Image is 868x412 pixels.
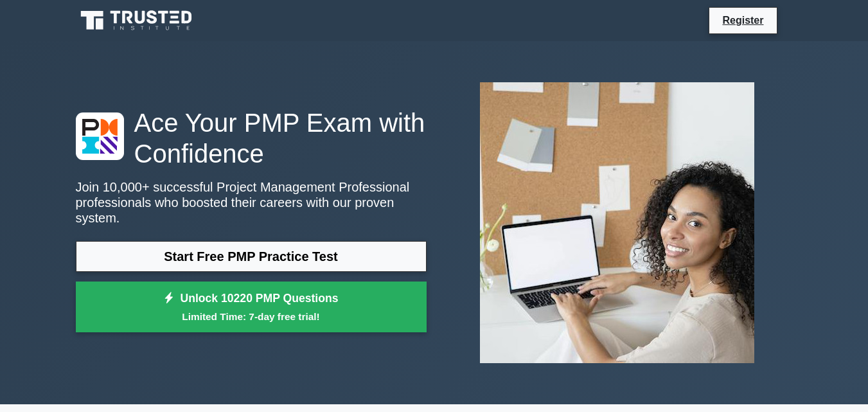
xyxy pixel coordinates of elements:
[92,309,411,324] small: Limited Time: 7-day free trial!
[76,107,427,169] h1: Ace Your PMP Exam with Confidence
[714,12,771,28] a: Register
[76,282,427,333] a: Unlock 10220 PMP QuestionsLimited Time: 7-day free trial!
[76,241,427,272] a: Start Free PMP Practice Test
[76,179,427,226] p: Join 10,000+ successful Project Management Professional professionals who boosted their careers w...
